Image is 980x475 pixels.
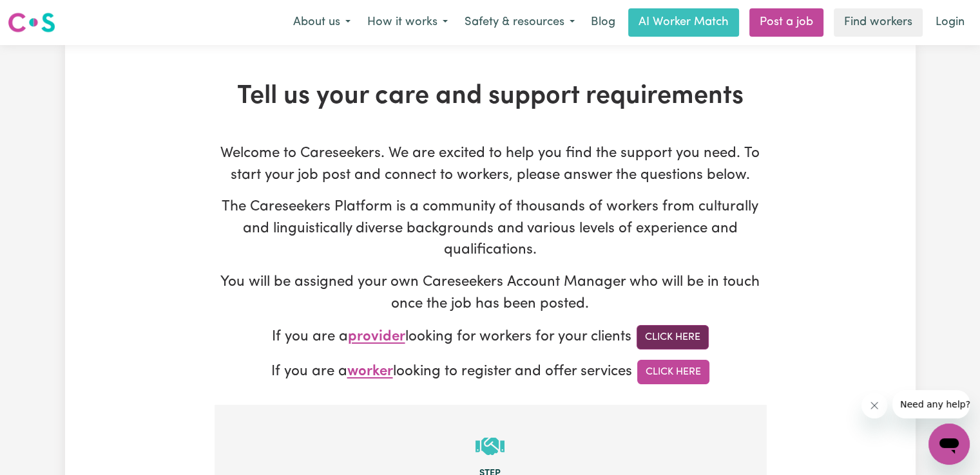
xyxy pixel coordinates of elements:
[215,81,766,112] h1: Tell us your care and support requirements
[215,143,766,186] p: Welcome to Careseekers. We are excited to help you find the support you need. To start your job p...
[215,360,766,384] p: If you are a looking to register and offer services
[928,424,970,465] iframe: Button to launch messaging window
[749,8,823,37] a: Post a job
[8,9,78,19] span: Need any help?
[215,196,766,261] p: The Careseekers Platform is a community of thousands of workers from culturally and linguisticall...
[861,393,887,418] iframe: Close message
[637,360,709,384] a: Click Here
[583,8,623,37] a: Blog
[637,325,709,349] a: Click Here
[359,9,456,36] button: How it works
[215,272,766,315] p: You will be assigned your own Careseekers Account Manager who will be in touch once the job has b...
[348,330,405,345] span: provider
[285,9,359,36] button: About us
[8,8,55,37] a: Careseekers logo
[8,11,55,34] img: Careseekers logo
[215,325,766,349] p: If you are a looking for workers for your clients
[456,9,583,36] button: Safety & resources
[347,365,393,380] span: worker
[628,8,739,37] a: AI Worker Match
[834,8,923,37] a: Find workers
[892,390,970,418] iframe: Message from company
[928,8,972,37] a: Login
